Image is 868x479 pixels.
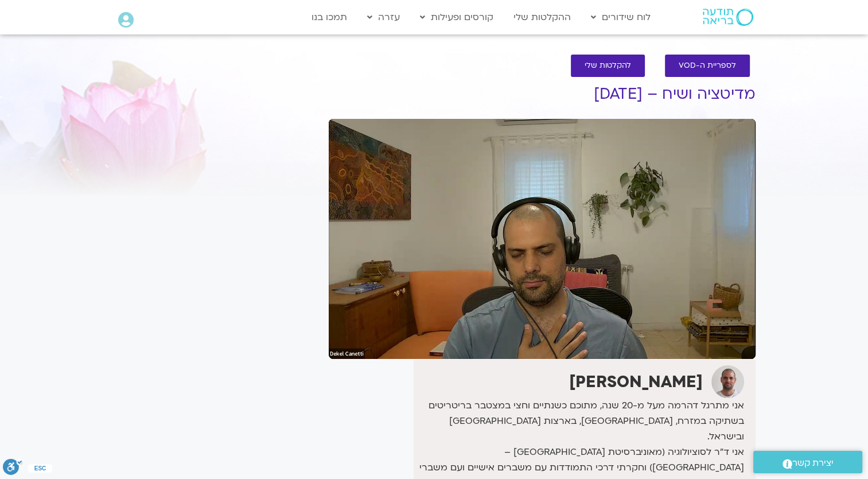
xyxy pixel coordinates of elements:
[585,6,656,28] a: לוח שידורים
[569,371,703,393] strong: [PERSON_NAME]
[508,6,577,28] a: ההקלטות שלי
[361,6,406,28] a: עזרה
[571,55,645,77] a: להקלטות שלי
[679,61,736,70] span: לספריית ה-VOD
[703,9,753,26] img: תודעה בריאה
[792,455,834,471] span: יצירת קשר
[753,451,862,473] a: יצירת קשר
[306,6,353,28] a: תמכו בנו
[329,86,756,103] h1: מדיטציה ושיח – [DATE]
[585,61,631,70] span: להקלטות שלי
[711,365,744,398] img: דקל קנטי
[665,55,750,77] a: לספריית ה-VOD
[414,6,499,28] a: קורסים ופעילות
